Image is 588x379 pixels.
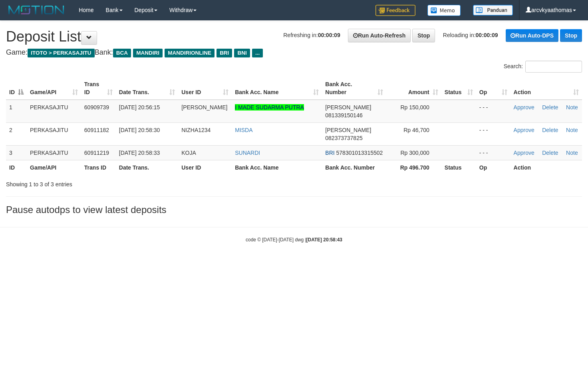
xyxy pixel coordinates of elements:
a: MISDA [235,127,252,133]
th: User ID: activate to sort column ascending [178,77,232,100]
strong: 00:00:09 [318,32,340,38]
td: PERKASAJITU [27,100,81,123]
td: - - - [476,100,511,123]
th: Bank Acc. Number [322,160,386,175]
span: ITOTO > PERKASAJITU [28,49,95,57]
th: Bank Acc. Number: activate to sort column ascending [322,77,386,100]
th: Date Trans.: activate to sort column ascending [116,77,178,100]
th: Amount: activate to sort column ascending [386,77,441,100]
a: Approve [514,127,534,133]
a: Stop [560,29,582,42]
a: SUNARDI [235,150,260,156]
th: Trans ID: activate to sort column ascending [81,77,116,100]
span: MANDIRI [133,49,163,57]
th: Rp 496.700 [386,160,441,175]
td: 2 [6,122,27,145]
a: Delete [542,127,558,133]
th: Status: activate to sort column ascending [441,77,476,100]
th: Bank Acc. Name [232,160,322,175]
td: 3 [6,145,27,160]
span: [PERSON_NAME] [325,127,371,133]
th: Action: activate to sort column ascending [511,77,582,100]
span: Copy 578301013315502 to clipboard [336,150,383,156]
span: [PERSON_NAME] [181,104,227,111]
th: Status [441,160,476,175]
span: Reloading in: [443,32,498,38]
a: Note [566,104,578,111]
a: Note [566,127,578,133]
small: code © [DATE]-[DATE] dwg | [246,237,342,243]
th: Date Trans. [116,160,178,175]
img: MOTION_logo.png [6,4,67,16]
th: Action [511,160,582,175]
td: 1 [6,100,27,123]
a: Delete [542,104,558,111]
span: Rp 150,000 [400,104,429,111]
span: KOJA [181,150,196,156]
span: NIZHA1234 [181,127,211,133]
img: Button%20Memo.svg [427,5,461,16]
img: Feedback.jpg [375,5,415,16]
a: Approve [514,150,534,156]
span: Rp 46,700 [403,127,429,133]
th: ID [6,160,27,175]
strong: [DATE] 20:58:43 [306,237,342,243]
th: Op: activate to sort column ascending [476,77,511,100]
th: Bank Acc. Name: activate to sort column ascending [232,77,322,100]
div: Showing 1 to 3 of 3 entries [6,177,239,188]
input: Search: [525,61,582,73]
span: [DATE] 20:58:30 [119,127,160,133]
td: PERKASAJITU [27,145,81,160]
a: Approve [514,104,534,111]
td: - - - [476,145,511,160]
span: Copy 082373737825 to clipboard [325,135,362,141]
img: panduan.png [473,5,513,16]
th: Game/API: activate to sort column ascending [27,77,81,100]
th: Op [476,160,511,175]
a: Note [566,150,578,156]
td: PERKASAJITU [27,122,81,145]
h4: Game: Bank: [6,49,582,57]
th: ID: activate to sort column descending [6,77,27,100]
span: Copy 081339150146 to clipboard [325,112,362,118]
a: Delete [542,150,558,156]
span: 60911219 [84,150,109,156]
a: Run Auto-DPS [506,29,558,42]
span: BCA [113,49,131,57]
td: - - - [476,122,511,145]
span: Rp 300,000 [400,150,429,156]
label: Search: [504,61,582,73]
h1: Deposit List [6,29,582,45]
a: Stop [412,29,435,42]
h3: Pause autodps to view latest deposits [6,205,582,215]
a: Run Auto-Refresh [348,29,411,42]
span: [DATE] 20:58:33 [119,150,160,156]
span: BRI [325,150,334,156]
strong: 00:00:09 [476,32,498,38]
th: User ID [178,160,232,175]
span: BRI [217,49,232,57]
span: 60909739 [84,104,109,111]
a: I MADE SUDARMA PUTRA [235,104,304,111]
span: [DATE] 20:56:15 [119,104,160,111]
span: 60911182 [84,127,109,133]
span: [PERSON_NAME] [325,104,371,111]
span: MANDIRIONLINE [165,49,215,57]
span: BNI [234,49,250,57]
span: Refreshing in: [283,32,340,38]
th: Game/API [27,160,81,175]
th: Trans ID [81,160,116,175]
span: ... [252,49,263,57]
